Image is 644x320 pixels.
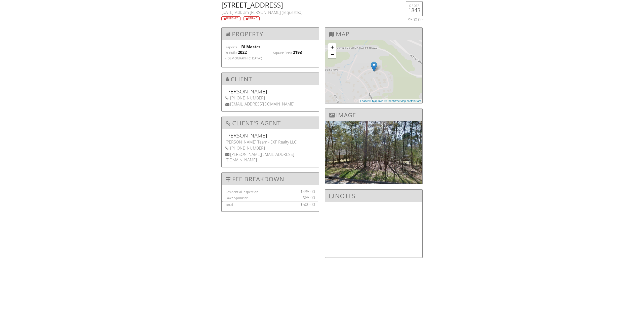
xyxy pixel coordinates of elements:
label: Lawn Sprinkler [225,196,248,200]
label: Total [225,202,233,207]
label: Square Feet: [273,51,292,55]
h3: Client's Agent [222,117,319,129]
h3: Notes [325,190,422,202]
div: 2193 [293,50,302,55]
div: $500.00 [289,202,315,207]
div: $435.00 [289,189,315,194]
div: [EMAIL_ADDRESS][DOMAIN_NAME] [225,101,315,107]
h3: Property [222,28,319,40]
span: [DATE] 9:00 am [221,10,249,15]
label: Yr Built: [225,51,237,55]
div: ORDER [408,4,420,8]
div: 2022 [238,50,247,55]
h5: [PERSON_NAME] [225,133,315,138]
h3: Image [325,109,422,121]
h5: 1843 [408,8,420,13]
div: | [359,99,422,103]
label: Residential Inspection [225,190,258,194]
label: ([DEMOGRAPHIC_DATA]) [225,56,262,61]
h3: Fee Breakdown [222,173,319,185]
a: © OpenStreetMap contributors [384,99,421,102]
div: $500.00 [394,17,423,22]
a: © MapTiler [369,99,383,102]
div: [PHONE_NUMBER] [225,95,315,101]
div: [PERSON_NAME] Team - EXP Realty LLC [225,139,315,145]
a: Zoom in [328,43,336,51]
div: BI Master [241,44,315,50]
span: [PERSON_NAME] (requested) [250,10,302,15]
h2: [STREET_ADDRESS] [221,1,388,8]
h3: Map [325,28,422,40]
h3: Client [222,73,319,85]
div: Unpaid [244,16,260,21]
label: Reports [225,45,237,49]
div: [PHONE_NUMBER] [225,145,315,151]
div: Unsigned [221,16,240,21]
div: [PERSON_NAME][EMAIL_ADDRESS][DOMAIN_NAME] [225,152,315,163]
a: Leaflet [360,99,369,102]
a: Zoom out [328,51,336,58]
div: $65.00 [289,195,315,200]
h5: [PERSON_NAME] [225,89,315,94]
